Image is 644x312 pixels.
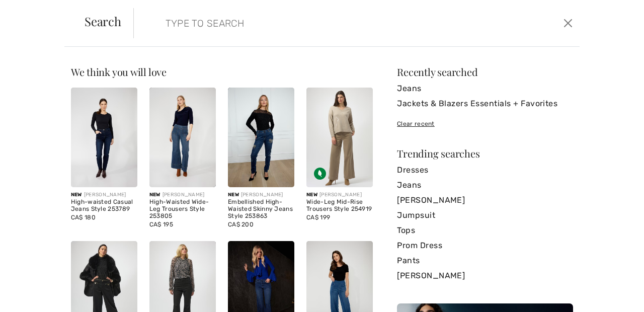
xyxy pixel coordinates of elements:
img: High-waisted Casual Jeans Style 253789. Dark blue [71,88,137,187]
span: Chat [22,7,42,16]
a: Jumpsuit [397,208,573,223]
h1: Live Chat | Chat en direct [43,12,141,35]
a: Tops [397,223,573,238]
img: Embellished High-Waisted Skinny Jeans Style 253863. Blue [228,88,294,187]
div: High-waisted Casual Jeans Style 253789 [71,199,137,213]
div: Boutique [STREET_ADDRESS] [41,92,170,100]
div: [PERSON_NAME] [228,191,294,199]
button: Minimize widget [157,17,173,31]
span: CA$ 200 [228,221,254,228]
span: CA$ 180 [71,214,96,221]
span: New [149,192,160,198]
div: [PERSON_NAME] [306,191,373,199]
div: [PERSON_NAME] [149,191,216,199]
img: avatar [16,46,32,62]
span: We think you will love [71,65,167,79]
button: End chat [117,264,133,276]
a: [PERSON_NAME] [397,268,573,283]
input: TYPE TO SEARCH [158,8,460,38]
a: Jeans [397,178,573,193]
span: New [306,192,317,198]
div: [STREET_ADDRESS] [38,55,172,63]
img: Wide-Leg Mid-Rise Trousers Style 254919. Fawn [306,88,373,187]
div: High-Waisted Wide-Leg Trousers Style 253805 [149,199,216,219]
img: High-Waisted Wide-Leg Trousers Style 253805. Blue [149,88,216,187]
a: Pants [397,253,573,268]
button: Popout [141,17,157,31]
a: Jeans [397,81,573,96]
button: Close [560,15,576,31]
span: CA$ 195 [149,221,173,228]
span: Search [85,15,121,27]
div: Clear recent [397,119,573,128]
a: [PERSON_NAME] [397,193,573,208]
div: [PERSON_NAME] [71,191,137,199]
img: avatar [18,128,34,144]
div: Chat started [18,79,170,87]
a: Dresses [397,163,573,178]
span: New [228,192,239,198]
img: Sustainable Fabric [314,168,326,180]
span: New [71,192,82,198]
a: Jackets & Blazers Essentials + Favorites [397,96,573,111]
h2: Customer Care | Service Client [38,46,172,54]
a: Prom Dress [397,238,573,253]
div: Recently searched [397,67,573,77]
button: Attach file [135,264,151,277]
div: Wide-Leg Mid-Rise Trousers Style 254919 [306,199,373,213]
div: Trending searches [397,148,573,159]
span: CA$ 199 [306,214,330,221]
button: Menu [152,264,169,276]
div: Embellished High-Waisted Skinny Jeans Style 253863 [228,199,294,219]
span: Hi, are you having any trouble checking out? Feel free to reach out to us with any questions! [44,108,142,140]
